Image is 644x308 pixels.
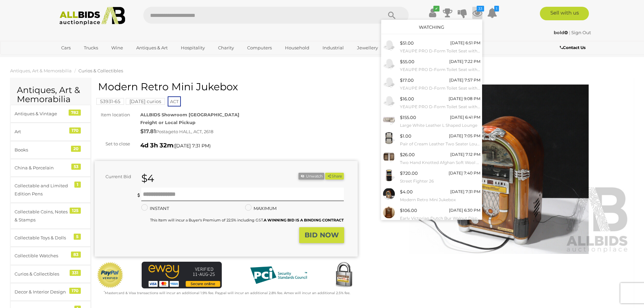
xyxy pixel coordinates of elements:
[400,159,480,166] small: Two Hand Knotted Afghan Soft Wool Bokhara Style Rugs with Traditional Design
[305,231,339,239] strong: BID NOW
[400,59,414,64] span: $55.00
[381,186,482,205] a: $4.00 [DATE] 7:31 PM Modern Retro Mini Jukebox
[15,128,70,136] div: Art
[15,252,70,260] div: Collectible Watches
[400,215,480,222] small: Early Victorian Dutch Bur Walnut Display Cabinet
[554,30,569,35] a: bold
[400,96,414,101] span: $16.00
[10,247,91,265] a: Collectible Watches 83
[400,208,417,213] span: $106.00
[383,188,395,200] img: 53931-65a.jpg
[381,56,482,75] a: $55.00 [DATE] 7:22 PM YEAUPE PRO D-Form Toilet Seat with Soft-Close Mechanism - Lot of 5 - ORP $5...
[318,42,348,53] a: Industrial
[79,42,102,53] a: Trucks
[450,151,480,158] div: [DATE] 7:12 PM
[450,39,480,47] div: [DATE] 6:51 PM
[176,42,209,53] a: Hospitality
[450,188,480,195] div: [DATE] 7:31 PM
[10,105,91,123] a: Antiques & Vintage 782
[375,7,409,24] button: Search
[381,131,482,149] a: $1.00 [DATE] 7:05 PM Pair of Cream Leather Two Seater Lounges by LA-Z-Boy
[428,7,438,19] a: ✔
[383,95,395,107] img: 51362-962a.JPG
[400,103,480,111] small: YEAUPE PRO D-Form Toilet Seat with Soft-Close Mechanism - Lot of 5 - ORP $522.45
[245,205,277,212] label: MAXIMUM
[554,30,568,35] strong: bold
[450,114,480,121] div: [DATE] 6:41 PM
[400,85,480,92] small: YEAUPE PRO D-Form Toilet Seat with Soft-Close Mechanism - Lot of 5 - ORP $522.45
[381,112,482,131] a: $155.00 [DATE] 6:41 PM Large White Leather L Shaped Lounge
[400,189,413,194] span: $4.00
[569,30,570,35] span: |
[400,122,480,129] small: Large White Leather L Shaped Lounge
[150,218,344,222] small: This Item will incur a Buyer's Premium of 22.5% including GST.
[449,169,480,177] div: [DATE] 7:40 PM
[70,270,81,276] div: 331
[10,68,72,73] a: Antiques, Art & Memorabilia
[74,182,81,188] div: 1
[299,227,344,243] button: BID NOW
[57,53,114,65] a: [GEOGRAPHIC_DATA]
[353,42,382,53] a: Jewellery
[560,45,586,50] b: Contact Us
[10,265,91,283] a: Curios & Collectibles 331
[400,77,414,83] span: $17.00
[400,170,418,176] span: $720.00
[140,142,173,149] strong: 4d 3h 32m
[140,112,239,117] strong: ALLBIDS Showroom [GEOGRAPHIC_DATA]
[15,270,70,278] div: Curios & Collectibles
[243,42,276,53] a: Computers
[140,128,156,135] strong: $17.81
[433,6,439,11] i: ✔
[90,140,135,148] div: Set to close
[90,111,135,119] div: Item location
[78,68,123,73] span: Curios & Collectibles
[71,146,81,152] div: 20
[57,42,75,53] a: Cars
[487,7,497,19] a: 1
[15,182,70,198] div: Collectable and Limited Edition Pens
[400,47,480,55] small: YEAUPE PRO D-Form Toilet Seat with Soft-Close Mechanism - Lot of 5 - ORP $522.45
[560,44,587,51] a: Contact Us
[381,168,482,186] a: $720.00 [DATE] 7:40 PM Street Fighter 26
[98,81,356,92] h1: Modern Retro Mini Jukebox
[383,132,395,144] img: 54083-1a.JPG
[142,262,222,288] img: eWAY Payment Gateway
[107,42,127,53] a: Wine
[381,93,482,112] a: $16.00 [DATE] 9:08 PM YEAUPE PRO D-Form Toilet Seat with Soft-Close Mechanism - Lot of 5 - ORP $5...
[383,151,395,163] img: 51797-32a.JPG
[15,146,70,154] div: Books
[10,123,91,141] a: Art 170
[281,42,314,53] a: Household
[381,75,482,93] a: $17.00 [DATE] 7:57 PM YEAUPE PRO D-Form Toilet Seat with Soft-Close Mechanism - Lot of 5 - ORP $5...
[299,173,324,180] li: Unwatch this item
[71,164,81,170] div: 53
[381,205,482,223] a: $106.00 [DATE] 6:30 PM Early Victorian Dutch Bur Walnut Display Cabinet
[96,262,124,289] img: Official PayPal Seal
[104,291,350,295] small: Mastercard & Visa transactions will incur an additional 1.9% fee. Paypal will incur an additional...
[472,7,482,19] a: 33
[15,288,70,296] div: Decor & Interior Design
[132,42,172,53] a: Antiques & Art
[400,66,480,73] small: YEAUPE PRO D-Form Toilet Seat with Soft-Close Mechanism - Lot of 5 - ORP $522.45
[126,99,165,104] a: [DATE] curios
[383,114,395,125] img: 54130-1a.JPG
[71,252,81,258] div: 83
[10,177,91,203] a: Collectable and Limited Edition Pens 1
[400,133,411,139] span: $1.00
[400,115,416,120] span: $155.00
[383,207,395,218] img: 53538-1a.jpg
[70,208,81,214] div: 125
[400,40,414,46] span: $51.00
[383,39,395,51] img: 51362-947a.JPG
[10,283,91,301] a: Decor & Interior Design 170
[325,173,344,180] button: Share
[449,58,480,65] div: [DATE] 7:22 PM
[400,140,480,148] small: Pair of Cream Leather Two Seater Lounges by LA-Z-Boy
[368,85,631,254] img: Modern Retro Mini Jukebox
[74,234,81,240] div: 5
[449,132,480,140] div: [DATE] 7:05 PM
[449,76,480,84] div: [DATE] 7:57 PM
[400,177,480,185] small: Street Fighter 26
[494,6,499,11] i: 1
